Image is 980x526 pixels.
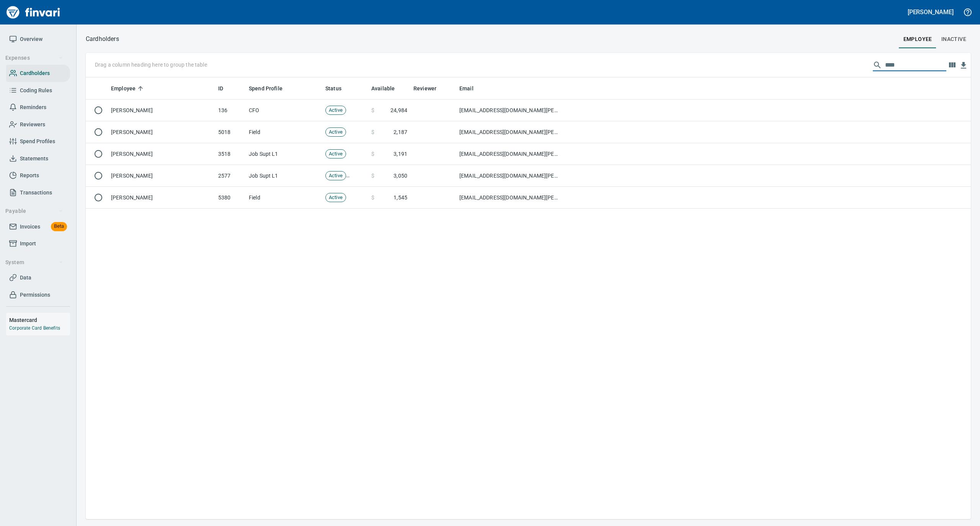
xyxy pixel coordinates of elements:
span: Employee [111,84,145,93]
h6: Mastercard [9,316,70,324]
span: Beta [51,222,67,231]
td: 5380 [215,187,246,209]
td: CFO [246,100,322,121]
nav: breadcrumb [86,34,119,44]
span: Email [459,84,474,93]
span: Available [371,84,395,93]
button: Payable [2,204,66,218]
img: Finvari [5,3,62,21]
span: ID [218,84,233,93]
span: Invoices [20,222,40,232]
span: 3,050 [394,172,407,180]
span: Employee [111,84,136,93]
span: Payable [5,206,63,216]
span: Coding Rules [20,86,52,95]
td: [PERSON_NAME] [108,100,215,121]
span: Email [459,84,483,93]
span: Status [325,84,351,93]
a: Transactions [6,184,70,201]
span: Spend Profile [249,84,292,93]
span: Available [371,84,405,93]
a: Spend Profiles [6,133,70,150]
span: Cardholders [20,69,50,78]
span: $ [371,128,374,136]
p: Drag a column heading here to group the table [95,61,207,69]
span: $ [371,172,374,180]
span: Transactions [20,188,52,198]
span: Reviewers [20,120,45,129]
a: Reports [6,167,70,184]
span: $ [371,150,374,158]
span: Reviewer [413,84,436,93]
span: Reports [20,171,39,180]
td: [PERSON_NAME] [108,187,215,209]
span: Permissions [20,290,50,300]
span: $ [371,106,374,114]
td: [EMAIL_ADDRESS][DOMAIN_NAME][PERSON_NAME] [456,121,563,143]
td: [EMAIL_ADDRESS][DOMAIN_NAME][PERSON_NAME] [456,143,563,165]
td: [PERSON_NAME] [108,143,215,165]
a: Corporate Card Benefits [9,325,60,331]
td: 136 [215,100,246,121]
button: [PERSON_NAME] [906,6,955,18]
td: Field [246,187,322,209]
button: Choose columns to display [946,59,958,71]
span: Import [20,239,36,248]
span: $ [371,194,374,201]
a: Cardholders [6,65,70,82]
td: 3518 [215,143,246,165]
td: 2577 [215,165,246,187]
span: System [5,258,63,267]
p: Cardholders [86,34,119,44]
span: Active [326,172,346,180]
a: Import [6,235,70,252]
button: Expenses [2,51,66,65]
span: Active [326,194,346,201]
td: [EMAIL_ADDRESS][DOMAIN_NAME][PERSON_NAME] [456,187,563,209]
span: 24,984 [390,106,407,114]
td: [PERSON_NAME] [108,165,215,187]
td: 5018 [215,121,246,143]
span: Inactive [941,34,966,44]
span: Active [326,129,346,136]
span: Expenses [5,53,63,63]
td: [PERSON_NAME] [108,121,215,143]
td: Field [246,121,322,143]
span: Spend Profile [249,84,283,93]
span: Status [325,84,341,93]
span: ID [218,84,223,93]
span: Spend Profiles [20,137,55,146]
span: Reminders [20,103,46,112]
span: Active [326,107,346,114]
td: [EMAIL_ADDRESS][DOMAIN_NAME][PERSON_NAME] [456,165,563,187]
a: Overview [6,31,70,48]
a: Data [6,269,70,286]
span: 3,191 [394,150,407,158]
button: System [2,255,66,270]
td: [EMAIL_ADDRESS][DOMAIN_NAME][PERSON_NAME] [456,100,563,121]
a: Statements [6,150,70,167]
button: Download Table [958,60,969,71]
span: Mailed [346,172,367,180]
span: Overview [20,34,42,44]
span: 2,187 [394,128,407,136]
span: Data [20,273,31,283]
a: Reviewers [6,116,70,133]
h5: [PERSON_NAME] [908,8,954,16]
span: employee [903,34,932,44]
span: Active [326,150,346,158]
span: Reviewer [413,84,446,93]
td: Job Supt L1 [246,165,322,187]
a: InvoicesBeta [6,218,70,235]
span: Statements [20,154,48,163]
span: 1,545 [394,194,407,201]
a: Reminders [6,99,70,116]
a: Coding Rules [6,82,70,99]
a: Permissions [6,286,70,304]
td: Job Supt L1 [246,143,322,165]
